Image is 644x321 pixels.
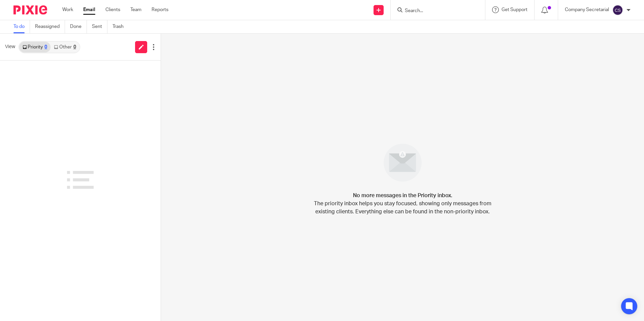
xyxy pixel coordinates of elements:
a: Done [70,20,87,33]
input: Search [404,8,465,14]
a: Sent [92,20,107,33]
a: Clients [105,6,120,13]
a: Reassigned [35,20,65,33]
a: Trash [112,20,129,33]
p: The priority inbox helps you stay focused, showing only messages from existing clients. Everythin... [313,200,492,216]
img: svg%3E [612,5,623,15]
a: Other0 [51,42,79,52]
a: Priority0 [19,42,51,52]
img: image [379,139,426,186]
div: 0 [44,45,47,49]
a: To do [13,20,30,33]
h4: No more messages in the Priority inbox. [353,191,452,200]
img: Pixie [13,5,47,14]
span: View [5,43,15,50]
p: Company Secretarial [565,6,609,13]
a: Reports [152,6,168,13]
a: Work [62,6,73,13]
div: 0 [73,45,76,49]
a: Team [130,6,141,13]
span: Get Support [502,7,527,12]
a: Email [83,6,95,13]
